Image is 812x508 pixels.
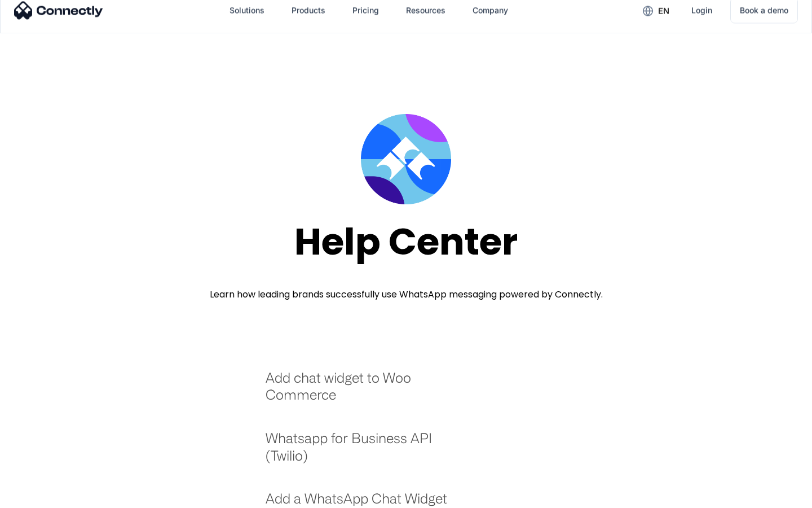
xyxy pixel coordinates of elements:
div: Help Center [294,221,518,262]
div: Products [292,2,325,18]
div: Company [473,2,508,18]
ul: Language list [23,488,68,504]
div: Login [691,2,712,18]
div: en [658,3,669,19]
img: Connectly Logo [14,1,103,19]
div: Solutions [230,2,264,18]
a: Whatsapp for Business API (Twilio) [266,430,462,475]
div: Learn how leading brands successfully use WhatsApp messaging powered by Connectly. [210,288,603,301]
a: Add chat widget to Woo Commerce [266,369,462,415]
aside: Language selected: English [11,488,68,504]
div: Pricing [352,2,379,18]
div: Resources [406,2,445,18]
div: en [634,2,678,19]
